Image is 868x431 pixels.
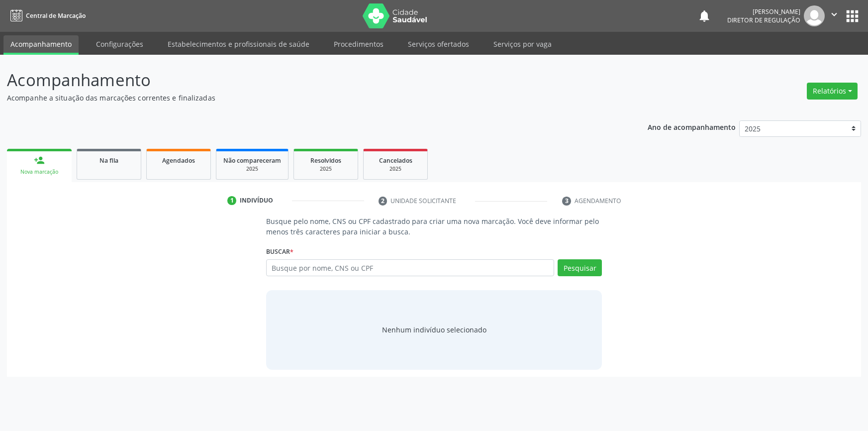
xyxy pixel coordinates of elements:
div: 1 [227,196,236,205]
a: Serviços por vaga [486,35,559,53]
button:  [825,5,844,26]
p: Ano de acompanhamento [648,120,736,133]
span: Agendados [162,156,195,165]
span: Diretor de regulação [727,16,800,24]
p: Busque pelo nome, CNS ou CPF cadastrado para criar uma nova marcação. Você deve informar pelo men... [266,216,602,237]
button: Relatórios [807,83,858,100]
div: 2025 [223,165,281,173]
img: img [804,5,825,26]
div: Indivíduo [240,196,273,205]
p: Acompanhamento [7,68,605,93]
a: Acompanhamento [3,35,79,55]
i:  [829,9,840,20]
div: [PERSON_NAME] [727,7,800,16]
a: Procedimentos [327,35,390,53]
span: Central de Marcação [26,11,86,20]
button: notifications [697,9,711,23]
a: Central de Marcação [7,7,86,24]
div: 2025 [301,165,351,173]
div: 2025 [371,165,420,173]
span: Na fila [99,156,118,165]
input: Busque por nome, CNS ou CPF [266,259,555,276]
div: Nenhum indivíduo selecionado [382,324,486,335]
span: Não compareceram [223,156,281,165]
button: apps [844,7,861,25]
span: Cancelados [379,156,412,165]
p: Acompanhe a situação das marcações correntes e finalizadas [7,93,605,103]
a: Serviços ofertados [401,35,476,53]
div: person_add [34,155,45,166]
span: Resolvidos [310,156,341,165]
label: Buscar [266,244,293,259]
button: Pesquisar [558,259,602,276]
div: Nova marcação [14,168,65,176]
a: Configurações [89,35,150,53]
a: Estabelecimentos e profissionais de saúde [161,35,316,53]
